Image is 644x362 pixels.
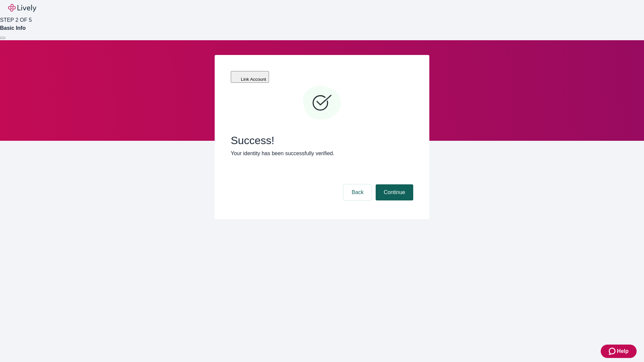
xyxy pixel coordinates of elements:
button: Link Account [231,71,269,83]
button: Continue [376,184,413,200]
button: Back [343,184,372,200]
img: Lively [8,4,36,12]
button: Zendesk support iconHelp [601,345,637,358]
span: Success! [231,134,413,147]
svg: Checkmark icon [302,83,342,123]
svg: Zendesk support icon [609,347,617,355]
p: Your identity has been successfully verified. [231,149,413,158]
span: Help [617,347,629,355]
